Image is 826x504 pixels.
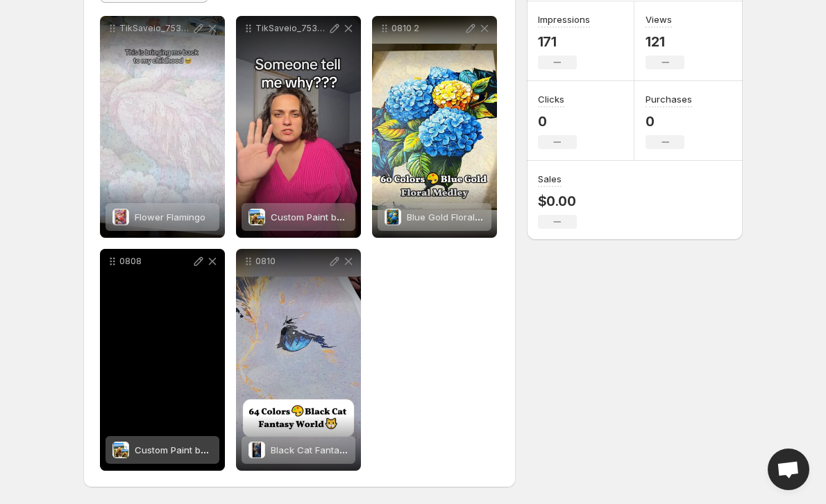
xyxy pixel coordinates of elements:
[372,16,497,238] div: 0810 2Blue Gold Floral MedleyBlue Gold Floral Medley
[135,211,205,223] span: Flower Flamingo
[119,23,192,34] p: TikSaveio_7537839268169780493
[100,16,225,238] div: TikSaveio_7537839268169780493Flower FlamingoFlower Flamingo
[271,444,377,455] span: Black Cat Fantasy World
[407,211,509,223] span: Blue Gold Floral Medley
[768,449,809,490] a: Open chat
[255,23,328,34] p: TikSaveio_7537145729194724663
[538,33,590,50] p: 171
[236,16,361,238] div: TikSaveio_7537145729194724663Custom Paint by Numbers KitCustom Paint by Numbers Kit
[538,92,564,106] h3: Clicks
[271,211,396,223] span: Custom Paint by Numbers Kit
[646,113,692,130] p: 0
[119,256,192,267] p: 0808
[646,12,672,26] h3: Views
[112,442,129,458] img: Custom Paint by Numbers Kit
[135,444,260,455] span: Custom Paint by Numbers Kit
[538,113,577,130] p: 0
[391,23,464,34] p: 0810 2
[255,256,328,267] p: 0810
[538,12,590,26] h3: Impressions
[538,172,562,186] h3: Sales
[112,209,129,225] img: Flower Flamingo
[100,249,225,471] div: 0808Custom Paint by Numbers KitCustom Paint by Numbers Kit
[248,442,265,458] img: Black Cat Fantasy World
[385,209,401,225] img: Blue Gold Floral Medley
[538,193,577,209] p: $0.00
[236,249,361,471] div: 0810Black Cat Fantasy WorldBlack Cat Fantasy World
[248,209,265,225] img: Custom Paint by Numbers Kit
[646,33,684,50] p: 121
[646,92,692,106] h3: Purchases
